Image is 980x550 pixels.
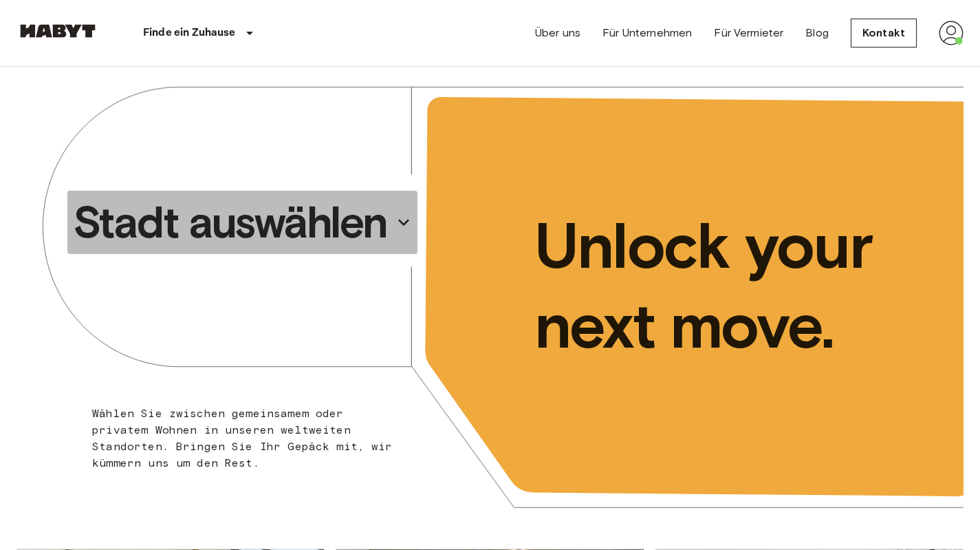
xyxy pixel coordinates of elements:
p: Unlock your next move. [534,206,942,366]
a: Blog [805,25,829,41]
a: Über uns [535,25,580,41]
a: Kontakt [851,19,917,47]
button: Stadt auswählen [67,191,417,254]
p: Stadt auswählen [73,195,387,250]
p: Wählen Sie zwischen gemeinsamem oder privatem Wohnen in unseren weltweiten Standorten. Bringen Si... [92,405,404,472]
img: avatar [939,21,963,45]
a: Für Vermieter [714,25,783,41]
a: Für Unternehmen [602,25,692,41]
img: Habyt [17,24,99,38]
p: Finde ein Zuhause [143,25,236,41]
